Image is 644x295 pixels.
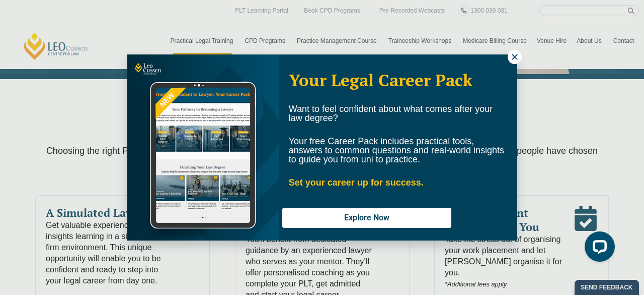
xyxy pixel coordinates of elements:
img: Woman in yellow blouse holding folders looking to the right and smiling [127,54,279,241]
button: Close [508,50,522,64]
span: Want to feel confident about what comes after your law degree? [289,104,493,123]
button: Explore Now [282,208,451,228]
iframe: LiveChat chat widget [577,227,619,270]
span: Your free Career Pack includes practical tools, answers to common questions and real-world insigh... [289,136,504,164]
strong: Set your career up for success. [289,178,424,188]
span: Your Legal Career Pack [289,69,472,91]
